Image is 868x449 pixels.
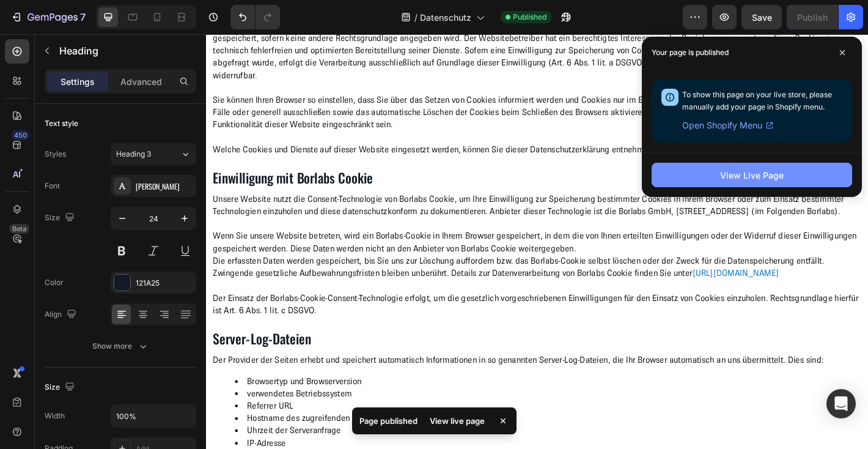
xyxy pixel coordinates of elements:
button: Heading 3 [111,143,196,165]
span: Save [752,12,772,23]
p: Der Einsatz der Borlabs-Cookie-Consent-Technologie erfolgt, um die gesetzlich vorgeschriebenen Ei... [7,286,726,313]
button: Save [741,5,782,29]
div: Open Intercom Messenger [826,389,856,418]
input: Auto [111,405,196,427]
div: Styles [45,149,66,160]
span: Published [513,12,546,23]
p: Your page is published [652,46,729,59]
div: Align [45,306,79,323]
li: Referrer URL [32,405,726,418]
button: View Live Page [652,163,852,187]
span: Heading 3 [116,149,151,160]
span: / [414,11,417,24]
div: Publish [797,11,828,24]
p: Die erfassten Daten werden gespeichert, bis Sie uns zur Löschung auffordern bzw. das Borlabs-Cook... [7,245,726,272]
div: Beta [9,224,29,234]
div: View Live Page [720,169,784,182]
p: Welche Cookies und Dienste auf dieser Website eingesetzt werden, können Sie dieser Datenschutzerk... [7,121,726,135]
p: Settings [61,75,95,88]
p: Advanced [120,75,162,88]
div: Font [45,180,60,191]
p: 7 [80,10,86,24]
div: Text style [45,118,78,129]
div: Size [45,210,77,226]
p: Der Provider der Seiten erhebt und speichert automatisch Informationen in so genannten Server-Log... [7,354,726,368]
div: Width [45,410,65,421]
li: Hostname des zugreifenden Rechners [32,419,726,432]
p: Heading [59,43,191,58]
div: Color [45,277,64,288]
button: 7 [5,5,91,29]
p: Unsere Website nutzt die Consent-Technologie von Borlabs Cookie, um Ihre Einwilligung zur Speiche... [7,176,726,204]
div: 450 [12,130,29,140]
div: View live page [422,412,492,429]
span: Datenschutz [420,11,471,24]
p: Wenn Sie unsere Website betreten, wird ein Borlabs-Cookie in Ihrem Browser gespeichert, in dem di... [7,217,726,245]
li: Uhrzeit der Serveranfrage [32,432,726,446]
iframe: Design area [206,34,868,449]
h2: Server-Log-Dateien [6,327,727,348]
div: 121A25 [136,278,193,289]
h2: Einwilligung mit Borlabs Cookie [6,149,727,170]
div: Undo/Redo [230,5,280,29]
span: To show this page on your live store, please manually add your page in Shopify menu. [682,90,832,111]
li: Browsertyp und Browserversion [32,378,726,391]
p: Page published [359,415,417,427]
li: verwendetes Betriebssystem [32,391,726,405]
p: Sie können Ihren Browser so einstellen, dass Sie über das Setzen von Cookies informiert werden un... [7,67,726,108]
button: Show more [45,335,196,357]
div: [PERSON_NAME] [136,181,193,192]
a: [URL][DOMAIN_NAME] [539,259,634,270]
div: Size [45,379,77,396]
button: Publish [787,5,838,29]
div: Show more [92,340,149,352]
span: Open Shopify Menu [682,118,762,133]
